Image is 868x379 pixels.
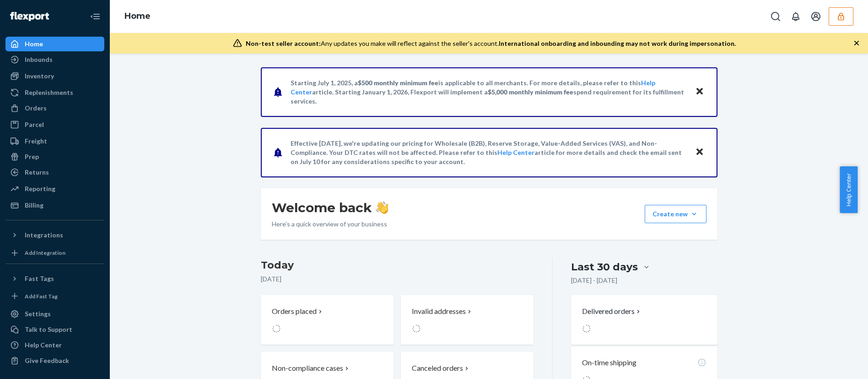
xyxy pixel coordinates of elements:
button: Close Navigation [86,7,104,26]
div: Returns [25,168,49,177]
a: Inventory [5,69,104,83]
a: Freight [5,134,104,148]
button: Open account menu [807,7,825,26]
button: Give Feedback [5,353,104,368]
img: Flexport logo [10,12,49,21]
span: $500 monthly minimum fee [358,79,438,87]
img: hand-wave emoji [376,201,388,214]
p: Here’s a quick overview of your business [272,220,388,229]
p: Invalid addresses [412,306,466,317]
p: Non-compliance cases [272,363,343,374]
a: Help Center [5,338,104,352]
div: Freight [25,137,47,146]
div: Integrations [25,231,63,240]
a: Home [124,11,151,21]
p: Canceled orders [412,363,463,374]
div: Talk to Support [25,325,72,334]
button: Integrations [5,228,104,242]
span: Non-test seller account: [246,39,321,47]
button: Talk to Support [5,322,104,337]
button: Close [694,146,706,159]
a: Billing [5,198,104,213]
div: Parcel [25,120,44,129]
span: International onboarding and inbounding may not work during impersonation. [499,39,736,47]
button: Create new [645,205,706,223]
a: Help Center [497,148,534,156]
a: Add Integration [5,246,104,260]
span: $5,000 monthly minimum fee [488,88,573,96]
div: Inbounds [25,55,53,64]
a: Prep [5,149,104,164]
p: Starting July 1, 2025, a is applicable to all merchants. For more details, please refer to this a... [291,78,686,106]
a: Reporting [5,181,104,196]
div: Home [25,39,43,49]
button: Open notifications [787,7,805,26]
a: Home [5,37,104,51]
div: Last 30 days [571,260,638,274]
button: Open Search Box [766,7,785,26]
button: Close [694,85,706,99]
button: Fast Tags [5,271,104,286]
div: Replenishments [25,88,73,97]
a: Replenishments [5,85,104,100]
div: Settings [25,309,51,319]
div: Add Fast Tag [25,292,58,300]
ol: breadcrumbs [117,3,158,30]
div: Reporting [25,184,55,193]
h3: Today [261,258,534,273]
div: Orders [25,104,47,113]
div: Inventory [25,71,54,81]
a: Returns [5,165,104,180]
a: Inbounds [5,52,104,67]
a: Orders [5,101,104,115]
p: On-time shipping [582,357,636,368]
div: Any updates you make will reflect against the seller's account. [246,39,736,48]
div: Fast Tags [25,274,54,283]
button: Invalid addresses [401,295,534,345]
button: Help Center [840,166,857,213]
div: Billing [25,201,43,210]
div: Add Integration [25,249,65,257]
div: Help Center [25,341,62,350]
p: Orders placed [272,306,317,317]
p: [DATE] [261,275,534,284]
a: Parcel [5,117,104,132]
div: Give Feedback [25,356,69,365]
a: Add Fast Tag [5,290,104,303]
h1: Welcome back [272,199,388,216]
div: Prep [25,152,39,161]
a: Settings [5,307,104,321]
p: [DATE] - [DATE] [571,276,617,285]
button: Delivered orders [582,306,642,317]
p: Effective [DATE], we're updating our pricing for Wholesale (B2B), Reserve Storage, Value-Added Se... [291,139,686,166]
button: Orders placed [261,295,394,345]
